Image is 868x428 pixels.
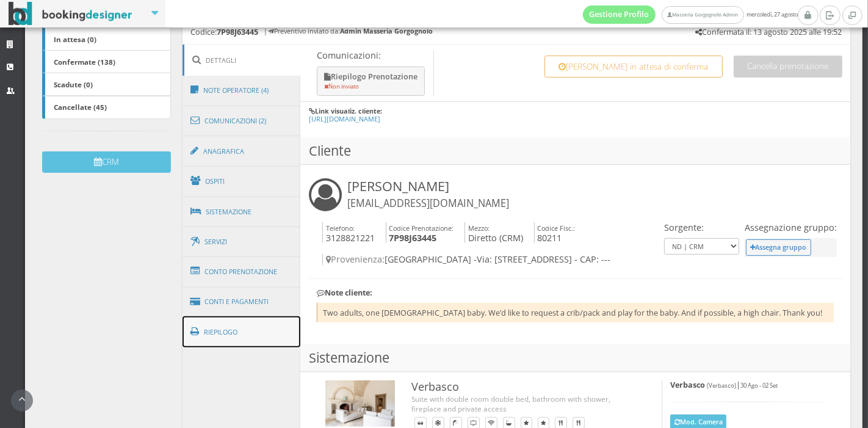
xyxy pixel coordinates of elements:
[217,27,258,37] b: 7P98J63445
[477,253,572,265] span: Via: [STREET_ADDRESS]
[389,232,436,244] b: 7P98J63445
[574,253,610,265] span: - CAP: ---
[389,223,454,233] small: Codice Prenotazione:
[326,223,355,233] small: Telefono:
[468,223,490,233] small: Mezzo:
[54,57,115,67] b: Confermate (138)
[183,256,301,288] a: Conto Prenotazione
[322,222,375,244] h4: 3128821221
[183,136,301,167] a: Anagrafica
[264,27,433,35] h6: | Preventivo inviato da:
[326,253,385,265] span: Provenienza:
[745,222,837,233] h4: Assegnazione gruppo:
[42,96,171,119] a: Cancellate (45)
[325,380,395,427] img: 3b021f54592911eeb13b0a069e529790.jpg
[411,394,637,414] div: Suite with double room double bed, bathroom with shower, fireplace and private access
[54,79,93,89] b: Scadute (0)
[54,34,96,44] b: In attesa (0)
[315,106,382,115] b: Link visualiz. cliente:
[740,382,778,390] small: 30 Ago - 02 Set
[544,56,723,77] button: [PERSON_NAME] in attesa di conferma
[309,114,380,123] a: [URL][DOMAIN_NAME]
[324,82,359,90] small: Non inviato
[183,316,301,348] a: Riepilogo
[537,223,575,233] small: Codice Fisc.:
[42,27,171,51] a: In attesa (0)
[42,50,171,73] a: Confermate (138)
[54,102,107,112] b: Cancellate (45)
[183,165,301,197] a: Ospiti
[317,303,834,322] li: Two adults, one [DEMOGRAPHIC_DATA] baby. We’d like to request a crib/pack and play for the baby. ...
[190,27,258,37] h5: Codice:
[695,27,842,37] h5: Confermata il: 13 agosto 2025 alle 19:52
[183,45,301,76] a: Dettagli
[411,380,637,394] h3: Verbasco
[583,5,798,24] span: mercoledì, 27 agosto
[42,73,171,96] a: Scadute (0)
[183,286,301,317] a: Conti e Pagamenti
[300,344,850,372] h3: Sistemazione
[465,222,523,244] h4: Diretto (CRM)
[183,196,301,228] a: Sistemazione
[183,227,301,258] a: Servizi
[662,6,743,24] a: Masseria Gorgognolo Admin
[9,2,132,26] img: BookingDesigner.com
[322,254,661,264] h4: [GEOGRAPHIC_DATA] -
[670,380,825,390] h5: |
[734,56,842,77] button: Cancella prenotazione
[183,74,301,106] a: Note Operatore (4)
[534,222,576,244] h4: 80211
[183,105,301,137] a: Comunicazioni (2)
[670,380,705,390] b: Verbasco
[340,26,433,35] b: Admin Masseria Gorgognolo
[583,5,656,24] a: Gestione Profilo
[707,382,736,390] small: (Verbasco)
[347,178,509,210] h3: [PERSON_NAME]
[746,239,811,256] button: Assegna gruppo
[317,288,372,298] b: Note cliente:
[317,50,427,60] p: Comunicazioni:
[317,67,425,96] button: Riepilogo Prenotazione Non inviato
[300,137,850,165] h3: Cliente
[664,222,739,233] h4: Sorgente:
[42,151,171,173] button: CRM
[347,197,509,210] small: [EMAIL_ADDRESS][DOMAIN_NAME]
